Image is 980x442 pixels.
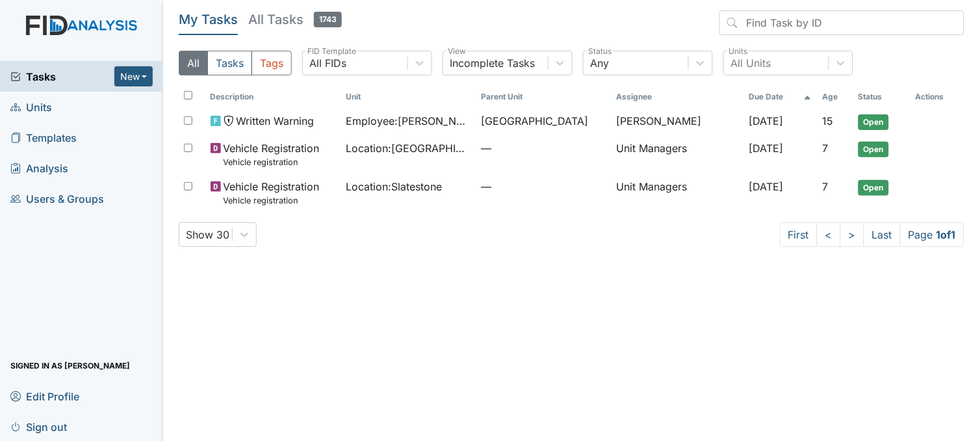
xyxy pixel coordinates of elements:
[900,222,964,247] span: Page
[346,113,471,129] span: Employee : [PERSON_NAME], Ky'Asia
[10,386,79,406] span: Edit Profile
[237,113,315,129] span: Written Warning
[822,142,828,155] span: 7
[248,10,342,29] h5: All Tasks
[10,158,68,178] span: Analysis
[481,113,588,129] span: [GEOGRAPHIC_DATA]
[314,12,342,27] span: 1743
[251,51,292,75] button: Tags
[936,228,956,241] strong: 1 of 1
[179,51,208,75] button: All
[612,108,744,135] td: [PERSON_NAME]
[205,86,341,108] th: Toggle SortBy
[817,222,841,247] a: <
[749,142,784,155] span: [DATE]
[864,222,901,247] a: Last
[481,179,606,194] span: —
[780,222,964,247] nav: task-pagination
[476,86,611,108] th: Toggle SortBy
[10,188,104,209] span: Users & Groups
[749,180,784,193] span: [DATE]
[730,55,771,71] div: All Units
[224,156,320,168] small: Vehicle registration
[910,86,964,108] th: Actions
[10,356,130,376] span: Signed in as [PERSON_NAME]
[858,114,889,130] span: Open
[224,179,320,207] span: Vehicle Registration Vehicle registration
[346,179,442,194] span: Location : Slatestone
[858,142,889,157] span: Open
[186,227,229,242] div: Show 30
[10,97,52,117] span: Units
[780,222,818,247] a: First
[481,140,606,156] span: —
[858,180,889,196] span: Open
[817,86,853,108] th: Toggle SortBy
[341,86,476,108] th: Toggle SortBy
[207,51,252,75] button: Tasks
[179,51,292,75] div: Type filter
[450,55,535,71] div: Incomplete Tasks
[853,86,910,108] th: Toggle SortBy
[822,180,828,193] span: 7
[612,86,744,108] th: Assignee
[719,10,964,35] input: Find Task by ID
[224,140,320,168] span: Vehicle Registration Vehicle registration
[184,91,192,99] input: Toggle All Rows Selected
[590,55,609,71] div: Any
[612,135,744,174] td: Unit Managers
[309,55,346,71] div: All FIDs
[822,114,833,127] span: 15
[10,417,67,437] span: Sign out
[10,127,77,148] span: Templates
[612,174,744,212] td: Unit Managers
[744,86,818,108] th: Toggle SortBy
[10,69,114,84] a: Tasks
[840,222,864,247] a: >
[179,10,238,29] h5: My Tasks
[224,194,320,207] small: Vehicle registration
[114,66,153,86] button: New
[346,140,471,156] span: Location : [GEOGRAPHIC_DATA]
[749,114,784,127] span: [DATE]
